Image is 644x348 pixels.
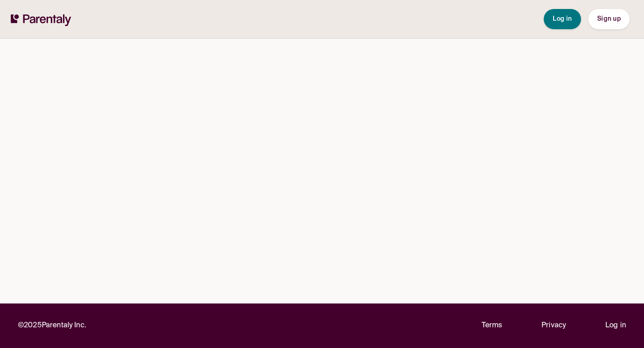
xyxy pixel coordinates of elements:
[597,16,621,22] span: Sign up
[553,16,572,22] span: Log in
[541,320,566,332] a: Privacy
[482,320,502,332] a: Terms
[588,9,630,29] button: Sign up
[605,320,626,332] a: Log in
[18,320,86,332] p: © 2025 Parentaly Inc.
[544,9,581,29] button: Log in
